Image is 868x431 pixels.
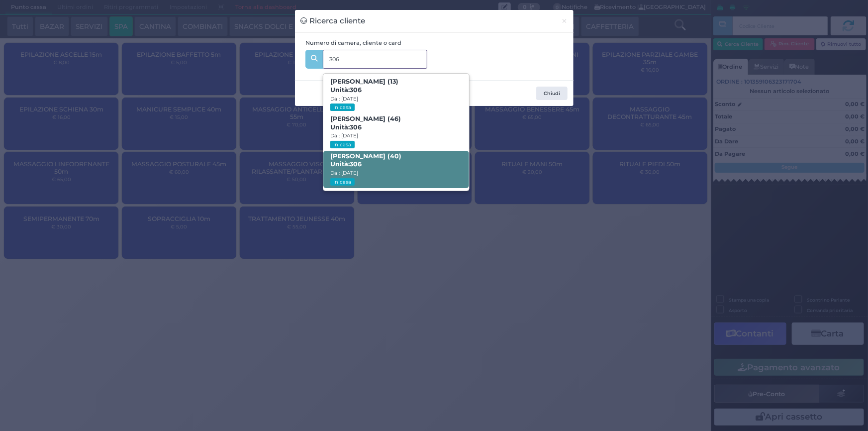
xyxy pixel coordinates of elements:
small: Dal: [DATE] [330,96,358,102]
span: × [561,15,568,26]
strong: 306 [350,123,362,131]
small: Dal: [DATE] [330,170,358,176]
input: Es. 'Mario Rossi', '220' o '108123234234' [323,50,427,69]
span: Unità: [330,160,362,169]
strong: 306 [350,160,362,168]
label: Numero di camera, cliente o card [305,39,401,47]
button: Chiudi [536,87,568,101]
h3: Ricerca cliente [300,15,366,27]
b: [PERSON_NAME] (46) [330,115,401,131]
span: Unità: [330,86,362,95]
span: Unità: [330,123,362,132]
small: In casa [330,104,355,111]
small: In casa [330,178,355,186]
small: In casa [330,141,355,148]
b: [PERSON_NAME] (40) [330,152,401,168]
button: Chiudi [556,10,573,32]
b: [PERSON_NAME] (13) [330,78,398,94]
small: Dal: [DATE] [330,132,358,139]
strong: 306 [350,86,362,94]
